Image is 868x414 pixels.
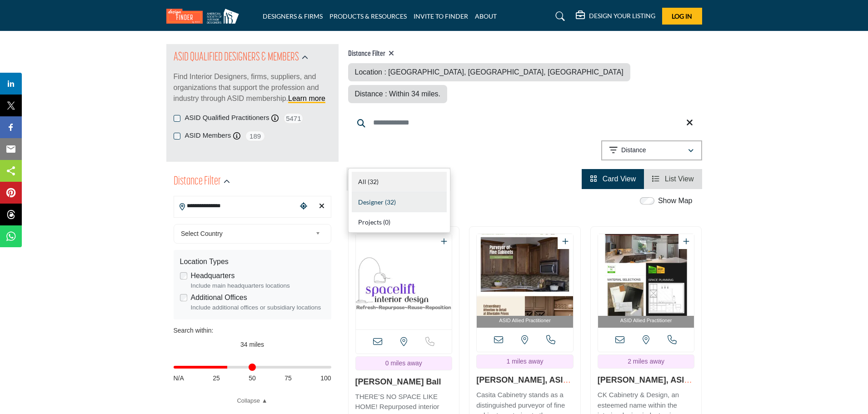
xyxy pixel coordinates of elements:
label: ASID Members [185,130,231,141]
b: (32) [368,178,379,185]
img: Site Logo [166,9,244,24]
span: Distance : Within 34 miles. [355,90,441,98]
a: [PERSON_NAME], ASID All... [476,375,571,394]
span: 189 [245,130,265,142]
a: View List [652,175,693,183]
a: [PERSON_NAME], ASID... [598,375,692,394]
span: Location : [GEOGRAPHIC_DATA], [GEOGRAPHIC_DATA], [GEOGRAPHIC_DATA] [355,68,624,76]
label: Show Map [658,195,693,206]
input: Search Keyword [348,112,702,134]
div: Include main headquarters locations [191,281,325,290]
span: 75 [284,374,292,383]
h2: ASID QUALIFIED DESIGNERS & MEMBERS [174,50,299,66]
span: 2 miles away [628,358,664,365]
a: View Card [590,175,636,183]
span: N/A [174,374,184,383]
div: Search within: [174,326,331,335]
span: ASID Allied Practitioner [620,317,672,324]
input: ASID Members checkbox [174,133,180,140]
a: Add To List [441,238,447,245]
a: ABOUT [475,12,497,20]
div: Include additional offices or subsidiary locations [191,303,325,312]
h3: Carlie Korinek, ASID Allied [598,375,695,385]
img: Jared Hood, ASID Allied [477,234,573,316]
button: Log In [662,8,702,25]
a: Collapse ▲ [174,396,331,405]
span: 50 [249,374,256,383]
label: Headquarters [191,270,235,281]
div: Location Types [180,256,325,267]
span: Projects [358,218,382,226]
input: ASID Qualified Practitioners checkbox [174,115,180,122]
b: (32) [385,198,396,206]
div: DESIGN YOUR LISTING [576,11,655,22]
span: ASID Allied Practitioner [499,317,551,324]
a: INVITE TO FINDER [414,12,468,20]
p: Find Interior Designers, firms, suppliers, and organizations that support the profession and indu... [174,71,331,104]
span: 25 [213,374,220,383]
a: Add To List [683,238,689,245]
a: Open Listing in new tab [477,234,573,328]
span: Card View [603,175,636,183]
h3: Joyce Smith Ball [355,377,453,387]
button: Distance [601,140,702,160]
h4: Distance Filter [348,50,702,59]
span: 100 [320,374,331,383]
div: Designer (32) [348,168,450,233]
img: Carlie Korinek, ASID Allied [598,234,694,316]
div: Choose your current location [297,197,310,216]
label: ASID Qualified Practitioners [185,113,269,123]
span: Select Country [181,228,312,239]
label: Additional Offices [191,292,247,303]
span: All [358,178,366,185]
span: 5471 [283,113,304,124]
h2: Distance Filter [174,174,221,190]
a: Open Listing in new tab [598,234,694,328]
a: [PERSON_NAME] Ball [355,377,441,386]
span: 0 miles away [385,359,422,367]
span: 34 miles [240,341,264,348]
a: Add To List [562,238,569,245]
li: Card View [582,169,644,189]
span: Log In [672,12,692,20]
h5: DESIGN YOUR LISTING [589,12,655,20]
a: PRODUCTS & RESOURCES [329,12,407,20]
span: Designer [358,198,384,206]
a: Search [547,9,571,24]
h3: Jared Hood, ASID Allied [476,375,574,385]
a: Learn more [288,95,325,102]
span: List View [665,175,694,183]
div: Clear search location [315,197,329,216]
li: List View [644,169,702,189]
span: 1 miles away [507,358,544,365]
img: Joyce Smith Ball [356,234,452,329]
b: (0) [383,218,390,226]
input: Search Location [174,197,297,215]
p: Distance [621,146,646,155]
a: Open Listing in new tab [356,234,452,329]
a: DESIGNERS & FIRMS [263,12,323,20]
